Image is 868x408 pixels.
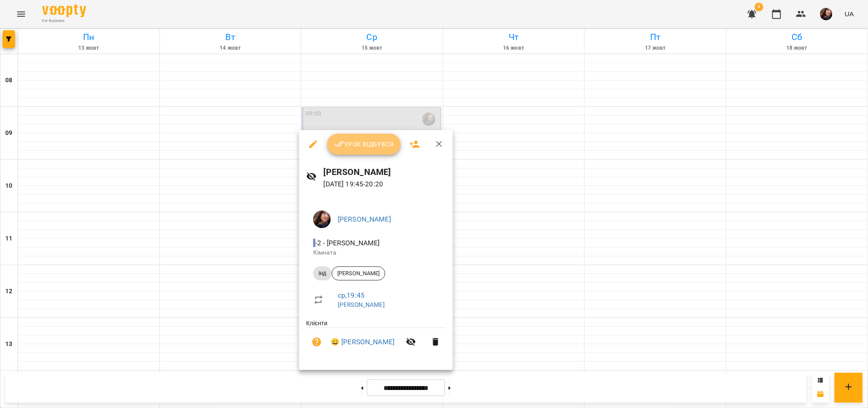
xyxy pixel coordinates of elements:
[313,239,382,247] span: - 2 - [PERSON_NAME]
[334,139,394,149] span: Урок відбувся
[306,319,446,360] ul: Клієнти
[327,134,401,155] button: Урок відбувся
[313,270,332,277] span: Інд
[332,270,385,277] span: [PERSON_NAME]
[338,301,385,308] a: [PERSON_NAME]
[313,211,331,228] img: f61110628bd5330013bfb8ce8251fa0e.png
[331,337,394,347] a: 😀 [PERSON_NAME]
[338,215,391,223] a: [PERSON_NAME]
[313,248,439,257] p: Кімната
[338,291,365,299] a: ср , 19:45
[332,266,385,280] div: [PERSON_NAME]
[324,165,446,179] h6: [PERSON_NAME]
[324,179,446,189] p: [DATE] 19:45 - 20:20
